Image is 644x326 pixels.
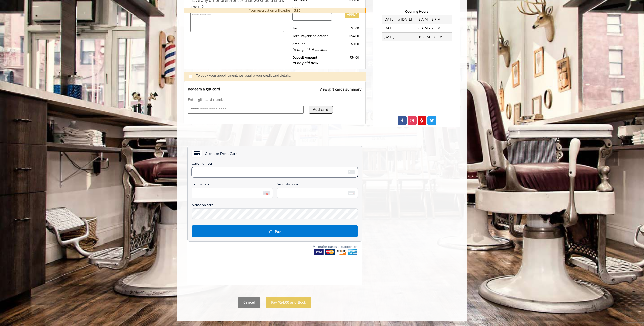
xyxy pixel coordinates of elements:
[4,57,171,62] span: Name on card
[309,106,333,114] button: Add card
[75,45,82,50] img: Expiry date
[188,87,220,92] p: Redeem a gift card
[266,297,311,308] button: Pay $54.00 and Book
[378,10,456,13] h3: Opening Hours
[417,32,452,41] td: 10 A.M - 7 P.M
[289,26,336,31] div: Tax
[289,5,359,10] div: Code
[125,99,170,103] label: All major cards are accepted
[4,79,171,92] button: Pay
[382,24,417,32] td: [DATE]
[8,21,160,31] iframe: Iframe for card number
[196,73,360,80] div: To book your appointment, we require your credit card details.
[90,36,171,41] span: Security code
[336,33,359,39] div: $54.00
[382,15,417,24] td: [DATE] To [DATE]
[417,24,452,32] td: 8 A.M - 7 P.M
[93,42,171,52] iframe: Iframe for security code
[292,60,318,65] span: to be paid now
[126,103,137,109] img: Visa
[313,34,329,38] span: at location
[336,26,359,31] div: $4.00
[417,15,452,24] td: 8 A.M - 8 P.M
[382,32,417,41] td: [DATE]
[4,36,86,41] span: Expiry date
[289,41,336,52] div: Amount
[289,33,336,39] div: Total Payable
[345,11,359,18] button: APPLY
[137,103,148,109] img: Mastercard
[320,87,361,97] a: View gift cards summary
[336,41,359,52] div: $0.00
[148,103,159,109] img: Discover
[160,103,170,109] img: American Express
[188,97,362,102] p: Enter gift card number
[292,55,318,65] b: Deposit Amount
[184,8,366,13] div: Your reservation will expire in 5:39
[336,55,359,66] div: $54.00
[292,47,332,52] div: to be paid at location
[238,297,260,308] button: Cancel
[187,146,362,285] iframe: paymentScreen
[88,84,93,88] span: Pay
[8,42,85,52] iframe: Iframe for expiry date
[160,24,167,29] img: card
